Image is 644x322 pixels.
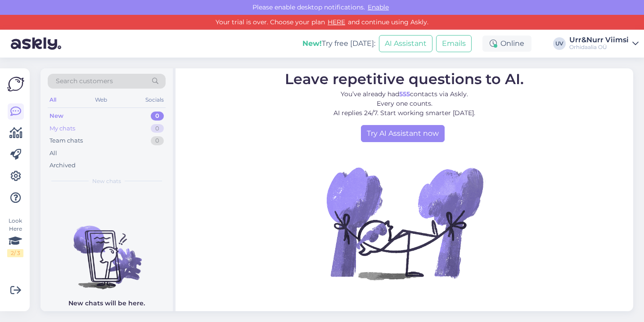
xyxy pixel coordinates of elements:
[285,89,524,118] p: You’ve already had contacts via Askly. Every one counts. AI replies 24/7. Start working smarter [...
[482,36,531,52] div: Online
[68,299,145,308] p: New chats will be here.
[569,36,629,44] div: Urr&Nurr Viimsi
[302,39,322,48] b: New!
[569,36,639,51] a: Urr&Nurr ViimsiOrhidaalia OÜ
[151,124,164,133] div: 0
[50,161,76,170] div: Archived
[56,76,113,86] span: Search customers
[41,210,173,291] img: No chats
[50,112,63,121] div: New
[92,177,121,185] span: New chats
[93,94,109,106] div: Web
[285,70,524,88] span: Leave repetitive questions to AI.
[379,35,432,52] button: AI Assistant
[302,38,375,49] div: Try free [DATE]:
[48,94,58,106] div: All
[569,44,629,51] div: Orhidaalia OÜ
[436,35,472,52] button: Emails
[325,18,348,26] a: HERE
[50,136,83,145] div: Team chats
[151,136,164,145] div: 0
[50,124,75,133] div: My chats
[151,112,164,121] div: 0
[324,142,486,304] img: No Chat active
[7,76,24,93] img: Askly Logo
[7,217,23,257] div: Look Here
[144,94,166,106] div: Socials
[553,37,566,50] div: UV
[399,90,410,98] b: 555
[50,149,57,158] div: All
[361,125,445,142] a: Try AI Assistant now
[365,3,392,11] span: Enable
[7,249,23,257] div: 2 / 3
